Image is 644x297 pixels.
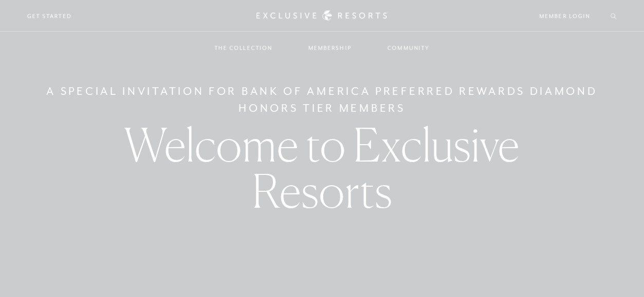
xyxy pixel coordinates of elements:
[27,83,617,116] h6: A Special Invitation For Bank of America Preferred Rewards Diamond Honors Tier Members
[27,11,72,21] a: Get Started
[539,11,590,21] a: Member Login
[204,33,283,63] a: The Collection
[298,33,362,63] a: Membership
[377,33,440,63] a: Community
[113,122,531,214] h1: Welcome to Exclusive Resorts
